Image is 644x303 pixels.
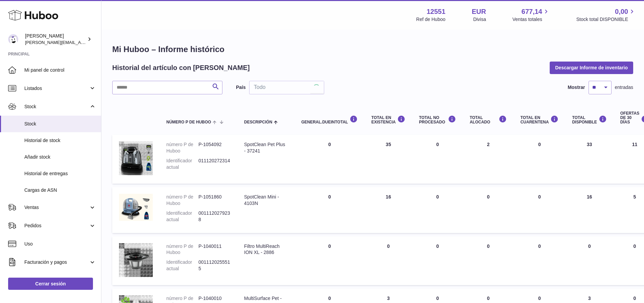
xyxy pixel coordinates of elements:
span: Stock [24,103,89,110]
div: Total en CUARENTENA [520,115,558,124]
strong: EUR [472,7,486,16]
td: 0 [463,236,514,285]
div: Divisa [473,16,486,23]
span: 0 [538,142,541,147]
div: Total DISPONIBLE [572,115,606,124]
span: 0 [538,194,541,200]
span: Historial de stock [24,137,96,144]
strong: 12551 [427,7,446,16]
dt: Identificador actual [166,210,198,223]
div: general.dueInTotal [301,115,358,124]
dt: Identificador actual [166,158,198,170]
td: 0 [294,135,364,184]
td: 0 [565,236,613,285]
dd: P-1040011 [198,243,231,256]
td: 16 [364,187,412,233]
img: gerardo.montoiro@cleverenterprise.es [8,34,18,44]
a: 0,00 Stock total DISPONIBLE [576,7,636,23]
dt: Identificador actual [166,259,198,272]
span: Historial de entregas [24,170,96,177]
td: 33 [565,135,613,184]
div: Total NO PROCESADO [419,115,456,124]
span: Añadir stock [24,154,96,160]
span: Descripción [244,120,272,124]
td: 0 [412,135,463,184]
dd: 0011120279238 [198,210,231,223]
td: 0 [463,187,514,233]
div: Filtro MultiReach ION XL - 2886 [244,243,288,256]
div: Ref de Huboo [416,16,445,23]
span: 677,14 [522,7,542,16]
span: Facturación y pagos [24,259,89,265]
img: product image [119,194,153,221]
dt: número P de Huboo [166,243,198,256]
span: [PERSON_NAME][EMAIL_ADDRESS][PERSON_NAME][DOMAIN_NAME] [25,40,172,45]
a: 677,14 Ventas totales [512,7,550,23]
span: 0 [538,296,541,301]
span: 0 [538,243,541,249]
div: [PERSON_NAME] [25,33,86,46]
td: 0 [294,187,364,233]
img: product image [119,141,153,175]
span: Stock total DISPONIBLE [576,16,636,23]
img: product image [119,243,153,277]
td: 0 [412,236,463,285]
h2: Historial del artículo con [PERSON_NAME] [112,63,250,72]
h1: Mi Huboo – Informe histórico [112,44,633,55]
span: Stock [24,121,96,127]
dd: P-1051860 [198,194,231,207]
span: entradas [615,84,633,91]
dd: 0011120255515 [198,259,231,272]
td: 35 [364,135,412,184]
dd: P-1054092 [198,141,231,154]
span: 0,00 [615,7,628,16]
td: 0 [364,236,412,285]
span: Cargas de ASN [24,187,96,193]
span: Ventas totales [512,16,550,23]
td: 16 [565,187,613,233]
a: Cerrar sesión [8,278,93,290]
dt: número P de Huboo [166,141,198,154]
span: Mi panel de control [24,67,96,73]
div: Total en EXISTENCIA [371,115,405,124]
div: SpotClean Pet Plus - 37241 [244,141,288,154]
div: Total ALOCADO [470,115,507,124]
td: 0 [294,236,364,285]
label: Mostrar [568,84,585,91]
td: 2 [463,135,514,184]
span: Listados [24,85,89,92]
dd: 011120272314 [198,158,231,170]
span: Pedidos [24,223,89,229]
dt: número P de Huboo [166,194,198,207]
span: número P de Huboo [166,120,211,124]
div: SpotClean Mini - 4103N [244,194,288,207]
span: Uso [24,241,96,247]
button: Descargar Informe de inventario [550,62,633,74]
td: 0 [412,187,463,233]
label: País [236,84,246,91]
span: Ventas [24,204,89,211]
